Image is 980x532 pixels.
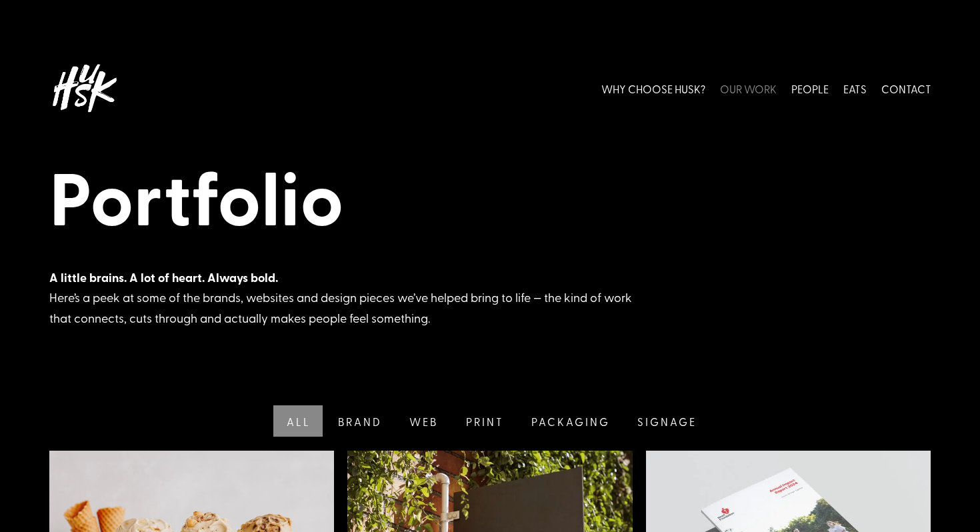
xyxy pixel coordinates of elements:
a: Brand [323,405,395,437]
a: OUR WORK [720,59,777,118]
img: Husk logo [49,59,123,118]
a: Signage [622,405,709,437]
a: EATS [843,59,867,118]
a: PEOPLE [791,59,829,118]
a: Print [451,405,517,437]
div: Here’s a peek at some of the brands, websites and design pieces we’ve helped bring to life — the ... [49,267,649,329]
h1: Portfolio [49,153,931,247]
a: WHY CHOOSE HUSK? [601,59,705,118]
a: Packaging [516,405,623,437]
a: CONTACT [881,59,931,118]
strong: A little brains. A lot of heart. Always bold. [49,269,278,286]
a: Web [394,405,451,437]
a: All [271,405,323,437]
